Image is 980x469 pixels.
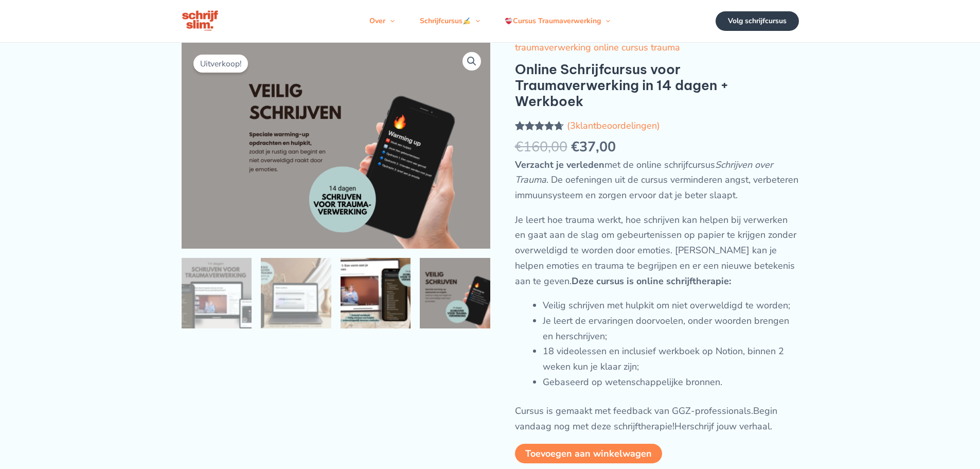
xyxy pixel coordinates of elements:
a: Volg schrijfcursus [716,11,799,31]
span: Uitverkoop! [193,55,248,73]
p: Cursus is gemaakt met feedback van GGZ-professionals. [515,404,799,434]
img: schrijfcursus schrijfslim academy [182,9,220,33]
a: OverMenu schakelen [357,6,407,37]
span: Menu schakelen [471,6,480,37]
span: Gewaardeerd op 5 gebaseerd op klantbeoordelingen [515,121,562,181]
span: € [515,137,523,157]
span: € [571,137,579,157]
h1: Online Schrijfcursus voor Traumaverwerking in 14 dagen + Werkboek [515,61,799,110]
span: Je leert de ervaringen doorvoelen, onder woorden brengen en herschrijven; [543,315,789,342]
img: Online Schrijfcursus voor Traumaverwerking in 14 dagen + Werkboek - Afbeelding 4 [420,258,490,328]
span: Veilig schrijven met hulpkit om niet overweldigd te worden; [543,299,790,311]
span: Menu schakelen [601,6,610,37]
nav: Primaire site navigatie [357,6,622,37]
li: 18 videolessen en inclusief werkboek op Notion, binnen 2 weken kun je klaar zijn; [543,344,799,374]
a: (3klantbeoordelingen) [567,119,660,132]
img: ❤️‍🩹 [505,18,512,25]
a: SchrijfcursusMenu schakelen [407,6,492,37]
b: Verzacht je verleden [515,159,604,171]
img: Online Schrijfcursus voor Traumaverwerking in 14 dagen + Werkboek [182,258,252,328]
a: traumaverwerking online cursus trauma [515,41,680,54]
button: Toevoegen aan winkelwagen [515,444,662,463]
img: Online Schrijfcursus voor Traumaverwerking in 14 dagen + Werkboek - Afbeelding 2 [261,258,331,328]
strong: Deze cursus is online schrijftherapie: [572,275,731,287]
span: . De oefeningen uit de cursus verminderen angst, verbeteren immuunsysteem en zorgen ervoor dat je... [515,173,798,201]
span: met de online schrijfcursus [604,159,715,171]
li: Gebaseerd op wetenschappelijke bronnen. [543,375,799,390]
p: Je leert hoe trauma werkt, hoe schrijven kan helpen bij verwerken en gaat aan de slag om gebeurte... [515,213,799,289]
span: Herschrijf jouw verhaal. [674,420,772,432]
span: Menu schakelen [385,6,395,37]
bdi: 37,00 [571,137,616,157]
a: Cursus TraumaverwerkingMenu schakelen [492,6,622,37]
bdi: 160,00 [515,137,567,157]
a: Afbeeldinggalerij in volledig scherm bekijken [462,52,481,71]
span: 3 [515,121,520,144]
img: ✍️ [463,18,470,25]
img: Online Schrijfcursus voor Traumaverwerking in 14 dagen + Werkboek - Afbeelding 3 [341,258,411,328]
span: Schrijven over Trauma [515,159,773,186]
span: 3 [570,119,576,132]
